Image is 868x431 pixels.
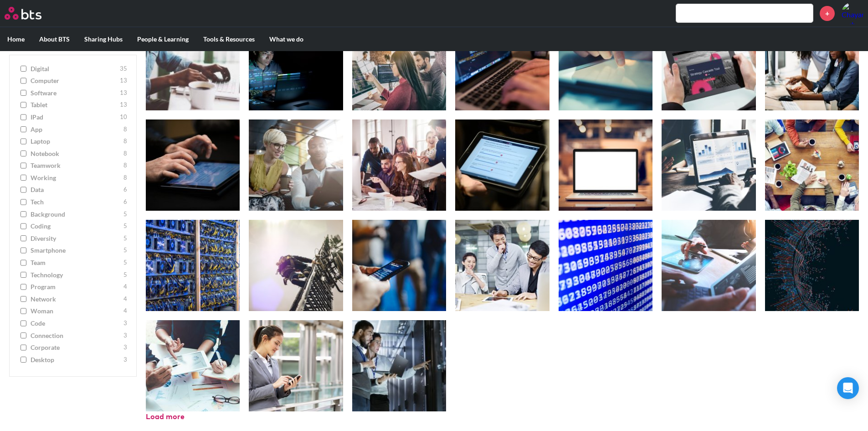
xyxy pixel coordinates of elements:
[123,343,127,353] span: 3
[21,211,26,218] input: background 5
[31,343,121,353] span: corporate
[31,173,121,182] span: working
[31,137,121,146] span: laptop
[196,27,262,51] label: Tools & Resources
[123,222,127,231] span: 5
[21,296,26,302] input: network 4
[31,307,121,316] span: woman
[31,77,118,86] span: computer
[820,6,835,21] a: +
[123,246,127,255] span: 5
[123,161,127,171] span: 8
[123,210,127,219] span: 5
[31,355,121,364] span: desktop
[31,283,121,292] span: Program
[123,307,127,316] span: 4
[21,284,26,291] input: Program 4
[21,114,26,120] input: iPad 10
[837,377,859,399] div: Open Intercom Messenger
[31,210,121,219] span: background
[146,412,185,422] button: Load more
[21,151,26,157] input: notebook 8
[31,88,118,98] span: software
[21,126,26,133] input: app 8
[31,234,121,243] span: diversity
[77,27,130,51] label: Sharing Hubs
[21,175,26,181] input: working 8
[21,90,26,96] input: software 13
[123,149,127,158] span: 8
[21,139,26,145] input: laptop 8
[120,101,127,110] span: 13
[31,149,121,158] span: notebook
[123,295,127,304] span: 4
[5,7,41,20] img: BTS Logo
[31,125,121,134] span: app
[31,113,118,122] span: iPad
[123,198,127,207] span: 6
[31,295,121,304] span: network
[123,186,127,195] span: 6
[31,64,118,73] span: digital
[123,259,127,268] span: 5
[842,2,863,24] a: Profile
[21,345,26,351] input: corporate 3
[123,173,127,182] span: 8
[123,355,127,364] span: 3
[31,331,121,340] span: connection
[842,2,863,24] img: Chayanun Techaworawitayakoon
[262,27,311,51] label: What we do
[120,77,127,86] span: 13
[5,7,58,20] a: Go home
[120,113,127,122] span: 10
[21,223,26,230] input: coding 5
[21,332,26,339] input: connection 3
[31,222,121,231] span: coding
[21,248,26,254] input: smartphone 5
[21,272,26,278] input: technology 5
[120,88,127,98] span: 13
[21,357,26,363] input: desktop 3
[123,125,127,134] span: 8
[31,161,121,171] span: teamwork
[123,270,127,280] span: 5
[31,270,121,280] span: technology
[21,199,26,206] input: tech 6
[123,331,127,340] span: 3
[21,235,26,242] input: diversity 5
[130,27,196,51] label: People & Learning
[21,187,26,193] input: data 6
[31,246,121,255] span: smartphone
[31,186,121,195] span: data
[123,137,127,146] span: 8
[21,78,26,84] input: computer 13
[32,27,77,51] label: About BTS
[31,101,118,110] span: tablet
[123,319,127,328] span: 3
[21,308,26,315] input: woman 4
[123,234,127,243] span: 5
[123,283,127,292] span: 4
[120,64,127,73] span: 35
[21,260,26,266] input: team 5
[31,259,121,268] span: team
[21,102,26,109] input: tablet 13
[21,66,26,72] input: digital 35
[21,163,26,169] input: teamwork 8
[31,319,121,328] span: code
[21,320,26,327] input: code 3
[31,198,121,207] span: tech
